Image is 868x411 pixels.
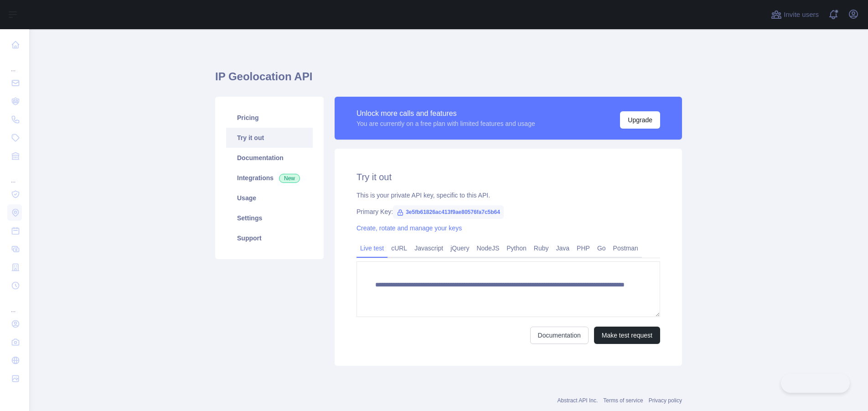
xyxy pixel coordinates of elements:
a: Python [503,241,530,255]
div: ... [7,166,22,184]
a: Support [226,228,313,248]
a: Javascript [411,241,447,255]
a: Ruby [530,241,553,255]
div: ... [7,55,22,73]
span: Invite users [784,10,819,20]
a: Documentation [226,148,313,168]
h1: IP Geolocation API [215,69,682,91]
div: This is your private API key, specific to this API. [356,191,660,200]
span: 3e5fb61826ac413f9ae80576fa7c5b64 [393,205,504,219]
div: You are currently on a free plan with limited features and usage [356,119,535,128]
div: Primary Key: [356,207,660,216]
a: cURL [387,241,411,255]
div: Unlock more calls and features [356,108,535,119]
a: Live test [356,241,387,255]
button: Make test request [594,327,660,344]
a: Settings [226,208,313,228]
a: Documentation [530,327,589,344]
a: Create, rotate and manage your keys [356,224,462,232]
a: Integrations New [226,168,313,188]
a: NodeJS [473,241,503,255]
iframe: Help Scout Beacon - Open [781,374,850,393]
a: Go [594,241,610,255]
a: Terms of service [603,397,643,404]
a: Usage [226,188,313,208]
a: Abstract API Inc. [558,397,598,404]
a: Pricing [226,108,313,128]
span: New [279,174,300,183]
h2: Try it out [356,171,660,183]
a: Try it out [226,128,313,148]
button: Invite users [769,7,821,22]
a: PHP [573,241,594,255]
a: jQuery [447,241,473,255]
a: Java [553,241,573,255]
a: Privacy policy [649,397,682,404]
button: Upgrade [620,111,660,129]
div: ... [7,296,22,314]
a: Postman [610,241,642,255]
